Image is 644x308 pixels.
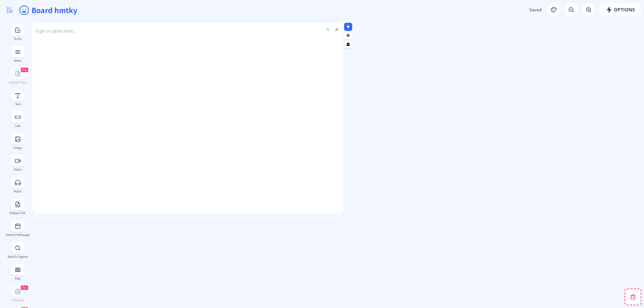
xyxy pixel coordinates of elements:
img: logo.svg [7,7,13,13]
div: Embed PDF [5,211,30,215]
p: Type or paste here... [32,27,343,34]
span: Pro [22,286,27,290]
ion-icon: happy outline [19,5,30,15]
button: Options [599,3,641,16]
div: Embed Webpage [5,233,30,237]
span: Options [606,7,635,12]
div: Map [5,276,30,280]
div: Notes [5,59,30,62]
div: Search Engines [5,255,30,258]
div: Audio [5,189,30,193]
span: Pro [22,68,27,72]
div: To-Do [5,37,30,41]
div: Text [5,102,30,106]
div: Image [5,146,30,149]
span: Saved [529,7,542,13]
div: Link [5,124,30,128]
div: Video [5,168,30,171]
